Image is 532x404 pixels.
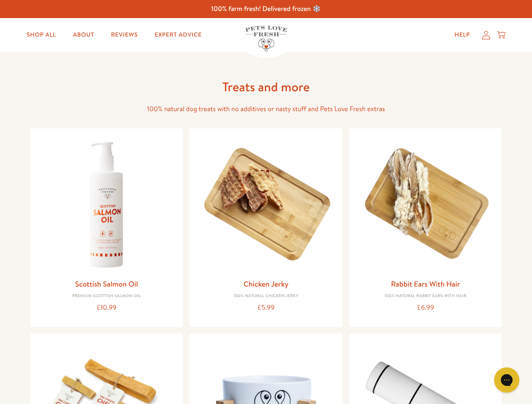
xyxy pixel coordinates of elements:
div: £6.99 [356,302,495,314]
a: Chicken Jerky [243,279,289,289]
div: 100% Natural Rabbit Ears with hair [356,294,495,299]
a: Rabbit Ears With Hair [391,279,460,289]
div: Premium Scottish Salmon Oil [37,294,176,299]
div: £5.99 [196,302,336,314]
div: 100% Natural Chicken Jerky [196,294,336,299]
div: £10.99 [37,302,176,314]
iframe: Gorgias live chat messenger [490,364,524,396]
a: Shop All [20,27,63,43]
img: Pets Love Fresh [245,26,287,51]
h1: Treats and more [131,79,401,95]
a: About [66,27,101,43]
a: Expert Advice [148,27,209,43]
a: Help [448,27,477,43]
img: Scottish Salmon Oil [37,135,176,274]
a: Scottish Salmon Oil [75,279,138,289]
span: 100% natural dog treats with no additives or nasty stuff and Pets Love Fresh extras [147,104,385,114]
a: Reviews [104,27,144,43]
img: Rabbit Ears With Hair [356,135,495,274]
img: Chicken Jerky [196,135,336,274]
